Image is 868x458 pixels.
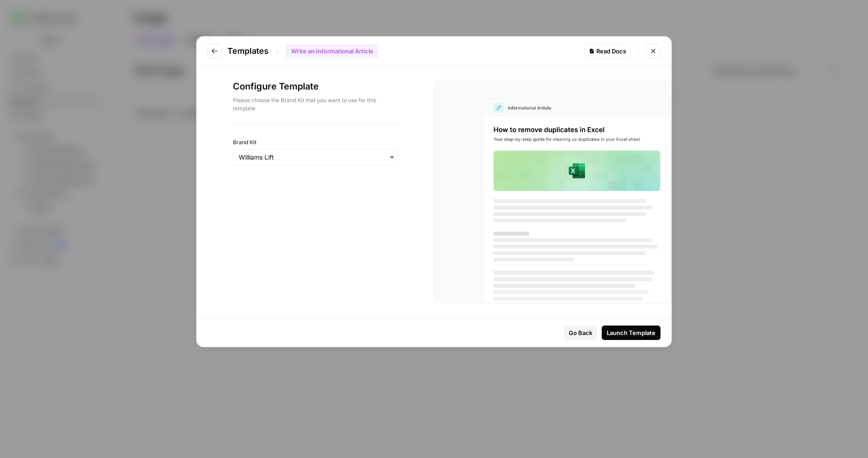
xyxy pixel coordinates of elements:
[208,44,222,58] button: Go to previous step
[286,44,379,58] div: Write an Informational Article
[564,326,597,340] button: Go Back
[569,328,592,337] div: Go Back
[589,47,626,56] div: Read Docs
[233,80,398,123] div: Configure Template
[646,44,660,58] button: Close modal
[602,326,660,340] button: Launch Template
[584,44,631,58] a: Read Docs
[607,328,656,337] div: Launch Template
[227,44,379,58] div: Templates
[233,138,398,146] label: Brand Kit
[239,153,392,162] input: Williams Lift
[233,96,398,113] p: Please choose the Brand Kit that you want to use for this template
